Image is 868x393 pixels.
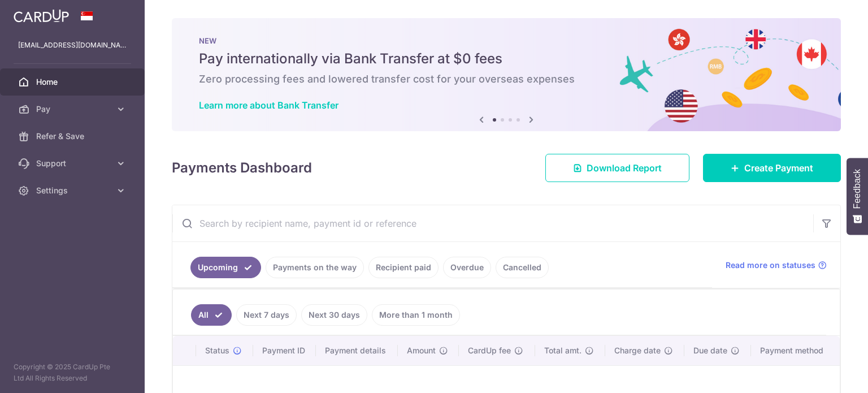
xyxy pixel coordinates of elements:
[545,154,689,182] a: Download Report
[726,260,827,271] a: Read more on statuses
[368,257,439,278] a: Recipient paid
[443,257,491,278] a: Overdue
[199,50,814,68] h5: Pay internationally via Bank Transfer at $0 fees
[199,100,338,111] a: Learn more about Bank Transfer
[703,154,841,182] a: Create Payment
[253,336,316,365] th: Payment ID
[587,161,662,175] span: Download Report
[407,345,436,356] span: Amount
[36,103,111,115] span: Pay
[199,72,814,86] h6: Zero processing fees and lowered transfer cost for your overseas expenses
[172,18,841,131] img: Bank transfer banner
[36,185,111,196] span: Settings
[693,345,727,356] span: Due date
[36,158,111,169] span: Support
[614,345,661,356] span: Charge date
[190,257,261,278] a: Upcoming
[266,257,364,278] a: Payments on the way
[36,76,111,88] span: Home
[847,158,868,235] button: Feedback - Show survey
[199,36,814,45] p: NEW
[852,169,862,209] span: Feedback
[172,205,813,241] input: Search by recipient name, payment id or reference
[726,260,815,271] span: Read more on statuses
[236,304,297,326] a: Next 7 days
[205,345,229,356] span: Status
[36,131,111,142] span: Refer & Save
[744,161,813,175] span: Create Payment
[191,304,232,326] a: All
[496,257,549,278] a: Cancelled
[316,336,398,365] th: Payment details
[14,9,69,23] img: CardUp
[468,345,511,356] span: CardUp fee
[301,304,367,326] a: Next 30 days
[544,345,581,356] span: Total amt.
[18,40,127,51] p: [EMAIL_ADDRESS][DOMAIN_NAME]
[172,158,312,178] h4: Payments Dashboard
[372,304,460,326] a: More than 1 month
[751,336,840,365] th: Payment method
